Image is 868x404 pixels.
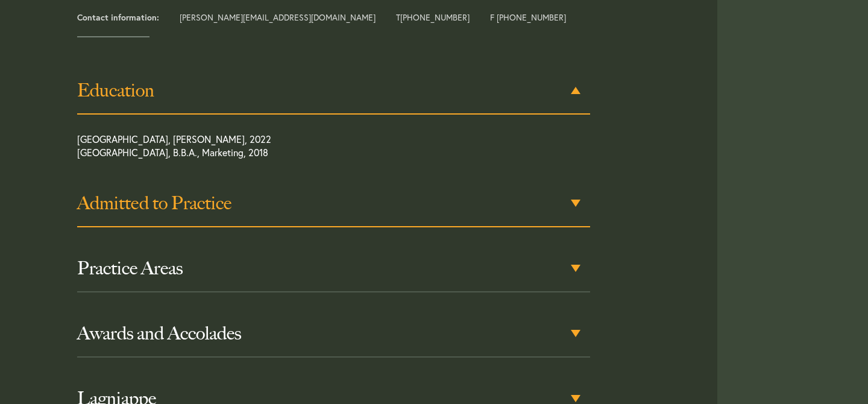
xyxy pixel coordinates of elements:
[77,192,590,214] h3: Admitted to Practice
[77,323,590,344] h3: Awards and Accolades
[400,11,470,23] a: [PHONE_NUMBER]
[77,11,159,23] strong: Contact information:
[77,257,590,279] h3: Practice Areas
[180,11,376,23] a: [PERSON_NAME][EMAIL_ADDRESS][DOMAIN_NAME]
[77,133,539,165] p: [GEOGRAPHIC_DATA], [PERSON_NAME], 2022 [GEOGRAPHIC_DATA], B.B.A., Marketing, 2018
[77,80,590,101] h3: Education
[490,13,566,22] span: F [PHONE_NUMBER]
[396,13,470,22] span: T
